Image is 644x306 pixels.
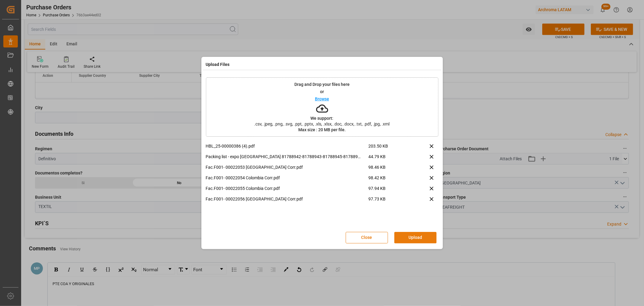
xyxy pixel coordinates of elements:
span: 203.50 KB [369,143,410,154]
p: HBL_25-00000386 (4).pdf [206,143,369,149]
p: Browse [315,97,329,101]
p: Max size : 20 MB per file. [298,128,346,132]
p: We support: [311,116,334,120]
p: Packing list - expo [GEOGRAPHIC_DATA] 81788942-81788943-81788945-81788946.pdf [206,154,369,160]
span: 44.79 KB [369,154,410,164]
p: Fac.F001- 00022055 Colombia Corr.pdf [206,185,369,192]
div: Drag and Drop your files hereorBrowseWe support:.csv, .jpeg, .png, .svg, .ppt, .pptx, .xls, .xlsx... [206,77,438,137]
p: Fac.F001- 00022053 [GEOGRAPHIC_DATA] Corr.pdf [206,164,369,171]
p: or [320,90,324,94]
p: Drag and Drop your files here [294,82,350,86]
span: .csv, .jpeg, .png, .svg, .ppt, .pptx, .xls, .xlsx, .doc, .docx, .txt, .pdf, .jpg, .xml [251,122,394,126]
span: 98.42 KB [369,175,410,185]
p: Fac.F001- 00022054 Colombia Corr.pdf [206,175,369,181]
span: 98.46 KB [369,164,410,175]
button: Upload [394,232,437,243]
p: Fac.F001- 00022056 [GEOGRAPHIC_DATA] Corr.pdf [206,196,369,202]
span: 97.94 KB [369,185,410,196]
h4: Upload Files [206,61,230,68]
button: Close [346,232,388,243]
span: 97.73 KB [369,196,410,207]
